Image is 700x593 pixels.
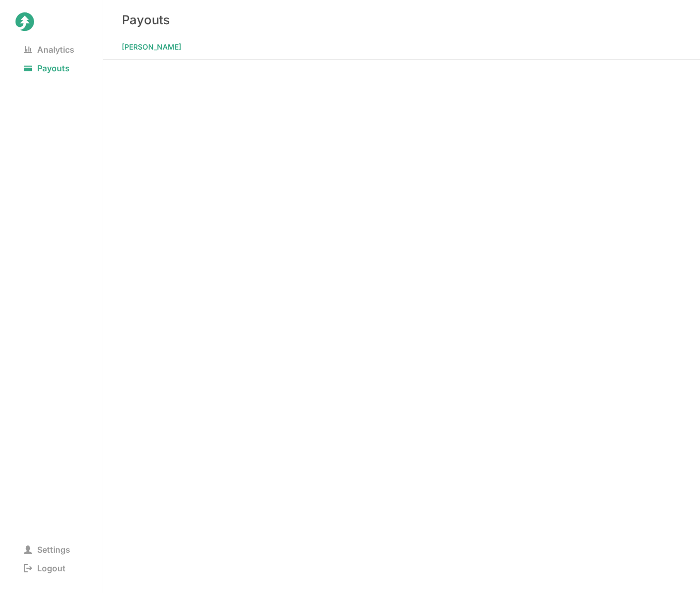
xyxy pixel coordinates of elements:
[122,12,170,27] h3: Payouts
[15,42,83,57] span: Analytics
[15,61,78,75] span: Payouts
[122,40,181,54] span: [PERSON_NAME]
[15,542,78,557] span: Settings
[15,561,74,575] span: Logout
